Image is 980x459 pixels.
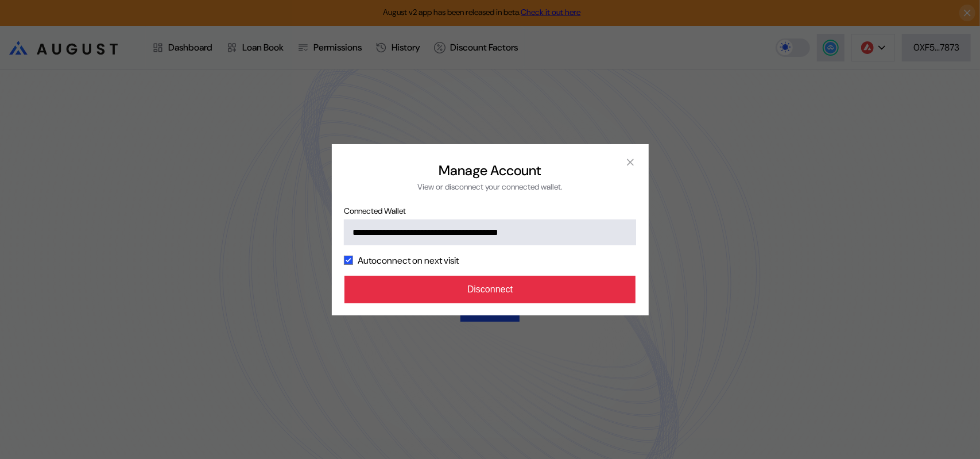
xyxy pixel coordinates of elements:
[621,153,640,172] button: close modal
[344,206,636,216] span: Connected Wallet
[439,161,541,179] h2: Manage Account
[344,276,636,303] button: Disconnect
[417,182,563,192] div: View or disconnect your connected wallet.
[358,254,459,267] label: Autoconnect on next visit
